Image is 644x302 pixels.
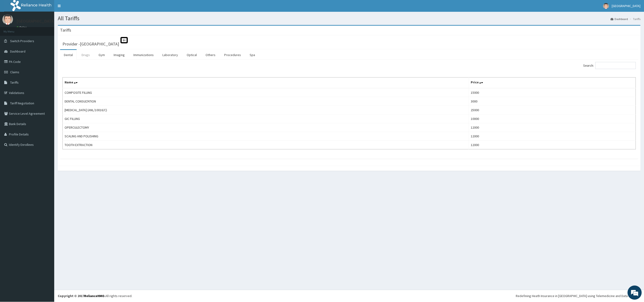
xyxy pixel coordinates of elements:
th: Price [469,78,636,88]
td: 15000 [469,88,636,97]
li: Tariffs [628,17,640,21]
img: d_794563401_company_1708531726252_794563401 [9,24,19,35]
th: Name [63,78,469,88]
span: [GEOGRAPHIC_DATA] [612,4,640,8]
td: TOOTH EXTRACTION [63,141,469,149]
td: 25000 [469,106,636,114]
a: RelianceHMO [84,294,104,298]
h1: All Tariffs [58,15,640,21]
td: 12000 [469,123,636,132]
td: [MEDICAL_DATA] (ANL/10016/C) [63,106,469,114]
span: Tariff Negotiation [10,101,34,105]
a: Others [202,50,219,60]
footer: All rights reserved. [54,290,644,302]
td: COMPOSITE FILLING [63,88,469,97]
a: Spa [246,50,259,60]
span: Switch Providers [10,39,34,43]
a: Procedures [220,50,245,60]
a: Laboratory [159,50,182,60]
td: 3000 [469,97,636,106]
div: Minimize live chat window [77,2,89,14]
div: Chat with us now [25,26,79,33]
td: GIC FILLING [63,114,469,123]
h3: Provider - [GEOGRAPHIC_DATA] [62,42,119,46]
td: DENTAL CONSULTATION [63,97,469,106]
h3: Tariffs [60,28,71,32]
div: Redefining Heath Insurance in [GEOGRAPHIC_DATA] using Telemedicine and Data Science! [516,294,640,298]
textarea: Type your message and hit 'Enter' [2,129,90,145]
span: We're online! [27,59,65,107]
a: Imaging [110,50,128,60]
span: Dashboard [10,49,25,53]
td: SCALING AND POLISHING [63,132,469,141]
td: 10000 [469,114,636,123]
a: Online [17,26,28,29]
img: User Image [2,14,13,25]
td: OPERCULECTOMY [63,123,469,132]
td: 12000 [469,132,636,141]
a: Dental [60,50,77,60]
p: [GEOGRAPHIC_DATA] [17,19,55,23]
span: St [120,37,128,43]
span: Claims [10,70,19,74]
img: User Image [603,3,609,9]
a: Gym [95,50,109,60]
td: 12000 [469,141,636,149]
strong: Copyright © 2017 . [58,294,105,298]
a: Drugs [78,50,94,60]
a: Optical [183,50,201,60]
label: Search: [583,62,636,69]
span: Tariffs [10,80,19,85]
input: Search: [595,62,636,69]
a: Dashboard [611,17,628,21]
a: Immunizations [130,50,157,60]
